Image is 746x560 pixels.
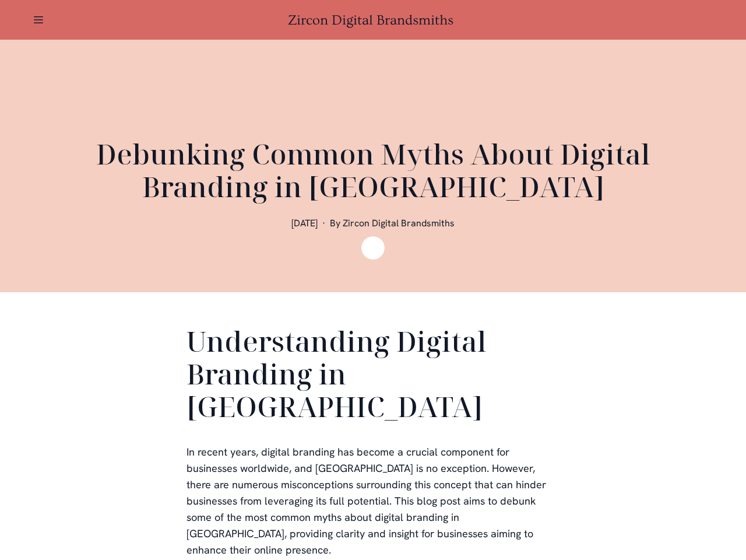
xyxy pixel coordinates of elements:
[93,138,653,203] h1: Debunking Common Myths About Digital Branding in [GEOGRAPHIC_DATA]
[186,444,559,558] p: In recent years, digital branding has become a crucial component for businesses worldwide, and [G...
[322,217,325,229] span: ·
[291,217,318,229] span: [DATE]
[186,325,559,428] h2: Understanding Digital Branding in [GEOGRAPHIC_DATA]
[330,217,455,229] span: By Zircon Digital Brandsmiths
[288,12,458,28] a: Zircon Digital Brandsmiths
[361,236,385,260] img: Zircon Digital Brandsmiths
